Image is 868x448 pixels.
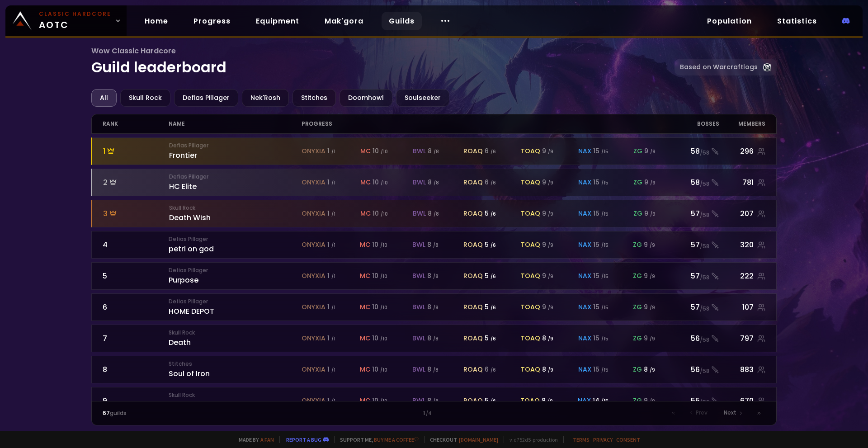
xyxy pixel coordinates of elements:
div: 781 [719,177,766,188]
div: 5 [485,240,496,250]
div: 8 [644,365,655,374]
small: / 1 [331,304,335,311]
span: mc [360,396,370,406]
small: / 6 [491,179,496,186]
div: 9 [644,209,656,218]
span: roaq [463,178,483,187]
div: name [169,114,301,133]
small: / 1 [331,148,335,155]
small: / 15 [601,367,609,373]
span: onyxia [302,302,325,312]
div: 9 [644,302,655,312]
div: 10 [372,396,387,406]
a: Guilds [382,12,422,30]
div: Frontier [169,141,302,161]
div: 1 [327,365,335,374]
div: 6 [485,146,496,156]
small: / 8 [434,179,439,186]
a: Report a bug [286,436,321,443]
small: / 6 [491,304,496,311]
span: onyxia [302,271,325,281]
div: 9 [103,395,169,406]
a: 1Defias PillagerFrontieronyxia 1 /1mc 10 /10bwl 8 /8roaq 6 /6toaq 9 /9nax 15 /15zg 9 /958/58296 [91,137,777,165]
small: / 10 [381,211,388,217]
small: / 9 [650,398,655,405]
small: / 8 [434,148,439,155]
a: Consent [616,436,640,443]
small: Stitches [169,360,301,368]
div: 9 [644,396,655,406]
div: petri on god [169,235,301,255]
a: Home [137,12,175,30]
span: Checkout [424,436,498,443]
div: Skull Rock [120,89,170,107]
div: 8 [428,146,439,156]
small: Defias Pillager [169,266,301,274]
div: members [719,114,766,133]
small: / 6 [491,211,496,217]
div: 10 [373,178,388,187]
div: 55 [666,395,719,406]
div: guilds [103,409,269,417]
div: 9 [542,302,553,312]
span: toaq [521,240,540,250]
small: / 15 [601,179,609,186]
small: / 58 [700,211,709,219]
span: roaq [463,334,483,343]
small: / 1 [331,179,335,186]
div: 15 [593,365,609,374]
div: 670 [719,395,766,406]
a: Equipment [249,12,307,30]
small: / 8 [434,211,439,217]
span: bwl [412,271,425,281]
div: Soul of Iron [169,360,301,379]
div: 296 [719,146,766,157]
a: 3Skull RockDeath Wishonyxia 1 /1mc 10 /10bwl 8 /8roaq 5 /6toaq 9 /9nax 15 /15zg 9 /957/58207 [91,200,777,227]
small: / 1 [331,273,335,280]
span: toaq [521,271,540,281]
a: a fan [260,436,274,443]
div: 3 [103,208,170,219]
small: / 58 [700,242,709,250]
div: 9 [542,271,553,281]
div: 8 [542,396,553,406]
small: / 8 [433,398,439,405]
div: 222 [719,270,766,282]
div: 57 [666,270,719,282]
span: bwl [412,240,425,250]
div: 8 [427,271,439,281]
small: / 15 [601,304,609,311]
div: 1 [327,302,335,312]
div: 5 [485,209,496,218]
span: zg [633,209,642,218]
small: / 9 [548,179,553,186]
div: 5 [485,271,496,281]
div: HC Elite [169,173,302,192]
div: 6 [485,365,496,374]
span: bwl [412,302,425,312]
div: Bosses [666,114,719,133]
div: 9 [542,178,553,187]
small: / 8 [433,273,439,280]
div: All [91,89,117,107]
div: 8 [427,334,439,343]
span: toaq [521,178,540,187]
span: roaq [463,209,483,218]
small: / 8 [433,367,439,373]
small: / 8 [433,242,439,249]
small: Skull Rock [169,329,301,337]
span: onyxia [302,334,325,343]
div: 58 [666,146,719,157]
small: / 9 [547,398,553,405]
span: toaq [521,209,540,218]
small: / 10 [380,367,387,373]
small: / 10 [381,148,388,155]
span: roaq [463,146,483,156]
div: 207 [719,208,766,219]
div: 320 [719,239,766,250]
div: 10 [372,271,387,281]
span: bwl [413,178,426,187]
small: / 9 [548,304,553,311]
a: Buy me a coffee [374,436,419,443]
div: 9 [644,178,656,187]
